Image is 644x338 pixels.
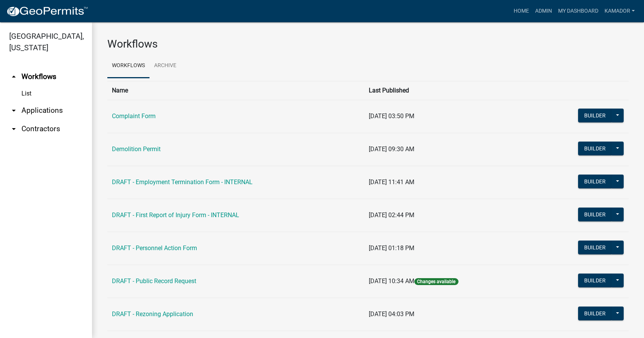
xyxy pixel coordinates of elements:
[112,211,239,219] a: DRAFT - First Report of Injury Form - INTERNAL
[9,72,18,81] i: arrow_drop_up
[112,277,196,285] a: DRAFT - Public Record Request
[578,109,612,122] button: Builder
[369,244,414,252] span: [DATE] 01:18 PM
[369,277,414,285] span: [DATE] 10:34 AM
[369,310,414,318] span: [DATE] 04:03 PM
[578,274,612,287] button: Builder
[9,124,18,134] i: arrow_drop_down
[112,178,253,186] a: DRAFT - Employment Termination Form - INTERNAL
[369,211,414,219] span: [DATE] 02:44 PM
[369,145,414,153] span: [DATE] 09:30 AM
[364,81,533,100] th: Last Published
[107,38,629,51] h3: Workflows
[369,112,414,120] span: [DATE] 03:50 PM
[578,175,612,188] button: Builder
[112,112,156,120] a: Complaint Form
[555,4,601,18] a: My Dashboard
[112,310,193,318] a: DRAFT - Rezoning Application
[578,208,612,221] button: Builder
[369,178,414,186] span: [DATE] 11:41 AM
[112,145,161,153] a: Demolition Permit
[578,142,612,155] button: Builder
[578,241,612,254] button: Builder
[112,244,197,252] a: DRAFT - Personnel Action Form
[511,4,532,18] a: Home
[9,106,18,115] i: arrow_drop_down
[107,81,364,100] th: Name
[149,54,181,78] a: Archive
[601,4,638,18] a: Kamador
[107,54,149,78] a: Workflows
[414,278,458,285] span: Changes available
[578,307,612,320] button: Builder
[532,4,555,18] a: Admin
